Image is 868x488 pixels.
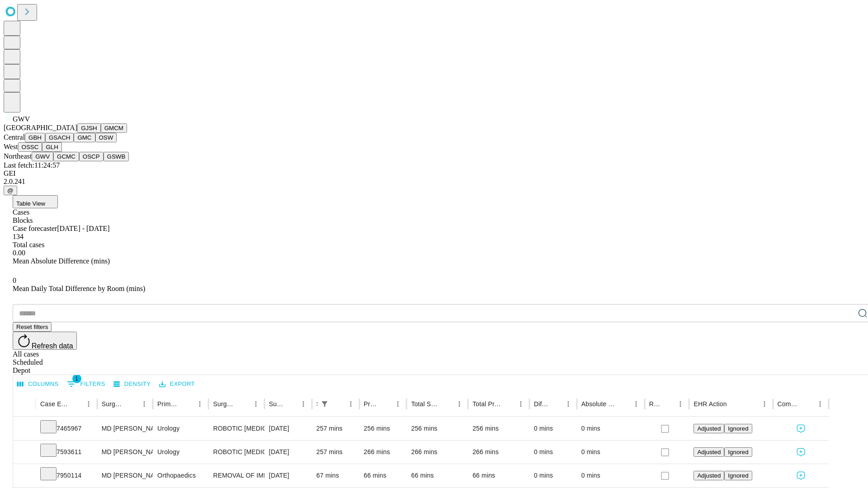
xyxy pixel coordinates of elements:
div: REMOVAL OF IMPLANT DEEP [213,464,259,487]
span: Adjusted [697,425,721,432]
div: Difference [534,400,548,408]
span: Reset filters [16,324,48,330]
div: 0 mins [534,464,572,487]
button: Sort [801,398,814,410]
button: Sort [502,398,514,410]
div: 256 mins [472,417,525,440]
button: Sort [332,398,344,410]
div: 7950114 [40,464,93,487]
button: Table View [13,195,58,208]
span: Mean Daily Total Difference by Room (mins) [13,285,145,292]
div: Resolved in EHR [649,400,661,408]
button: Sort [125,398,138,410]
button: Menu [297,398,310,410]
div: Urology [157,417,204,440]
div: 1 active filter [318,398,331,410]
div: 0 mins [534,417,572,440]
span: GWV [13,115,30,123]
button: Export [157,377,197,391]
span: Central [4,133,25,141]
span: Case forecaster [13,225,57,232]
div: Comments [778,400,800,408]
button: Sort [181,398,193,410]
span: 0 [13,277,16,284]
button: Reset filters [13,322,52,332]
button: Show filters [65,377,108,391]
span: 134 [13,233,24,240]
span: Adjusted [697,449,721,455]
button: Sort [379,398,392,410]
div: Total Scheduled Duration [411,400,439,408]
button: Ignored [724,424,752,433]
div: Total Predicted Duration [472,400,501,408]
div: Surgery Name [213,400,236,408]
div: 266 mins [364,441,402,464]
button: Adjusted [693,424,724,433]
div: Surgeon Name [102,400,124,408]
div: ROBOTIC [MEDICAL_DATA] [MEDICAL_DATA] RETROPUBIC RADICAL [213,417,259,440]
div: 67 mins [316,464,355,487]
button: Menu [82,398,95,410]
button: Menu [674,398,687,410]
button: Menu [250,398,262,410]
button: Sort [70,398,82,410]
button: Sort [440,398,453,410]
span: Adjusted [697,472,721,479]
button: Show filters [318,398,331,410]
button: GJSH [77,123,101,133]
div: 7465967 [40,417,93,440]
button: Menu [193,398,206,410]
div: [DATE] [269,441,307,464]
span: Ignored [728,472,748,479]
div: 0 mins [581,441,640,464]
div: 66 mins [411,464,463,487]
div: 0 mins [581,417,640,440]
button: OSSC [18,142,42,152]
div: GEI [4,169,864,178]
div: 66 mins [472,464,525,487]
button: Sort [284,398,297,410]
div: 0 mins [534,441,572,464]
div: 256 mins [411,417,463,440]
button: Adjusted [693,447,724,457]
div: Primary Service [157,400,180,408]
button: GLH [42,142,61,152]
div: 0 mins [581,464,640,487]
div: 257 mins [316,417,355,440]
button: Adjusted [693,471,724,480]
button: GSWB [104,152,129,161]
div: [DATE] [269,417,307,440]
button: Ignored [724,471,752,480]
button: OSW [95,133,117,142]
button: GBH [25,133,45,142]
div: 66 mins [364,464,402,487]
button: Expand [18,445,31,460]
button: GSACH [45,133,74,142]
button: Menu [630,398,642,410]
span: Northeast [4,152,32,160]
div: MD [PERSON_NAME] [PERSON_NAME] [102,464,148,487]
div: 266 mins [472,441,525,464]
div: Urology [157,441,204,464]
div: MD [PERSON_NAME] [102,417,148,440]
div: 257 mins [316,441,355,464]
div: Predicted In Room Duration [364,400,378,408]
div: EHR Action [693,400,726,408]
button: Menu [758,398,771,410]
button: Ignored [724,447,752,457]
button: Select columns [15,377,61,391]
span: 1 [72,374,81,383]
span: Ignored [728,425,748,432]
div: Orthopaedics [157,464,204,487]
div: Case Epic Id [40,400,69,408]
button: Sort [237,398,250,410]
button: Menu [138,398,151,410]
button: Refresh data [13,332,77,350]
button: OSCP [79,152,104,161]
div: ROBOTIC [MEDICAL_DATA] [MEDICAL_DATA] RETROPUBIC RADICAL [213,441,259,464]
button: GWV [32,152,53,161]
span: Refresh data [32,342,73,350]
button: Expand [18,468,31,484]
span: Last fetch: 11:24:57 [4,161,60,169]
button: GMC [74,133,95,142]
